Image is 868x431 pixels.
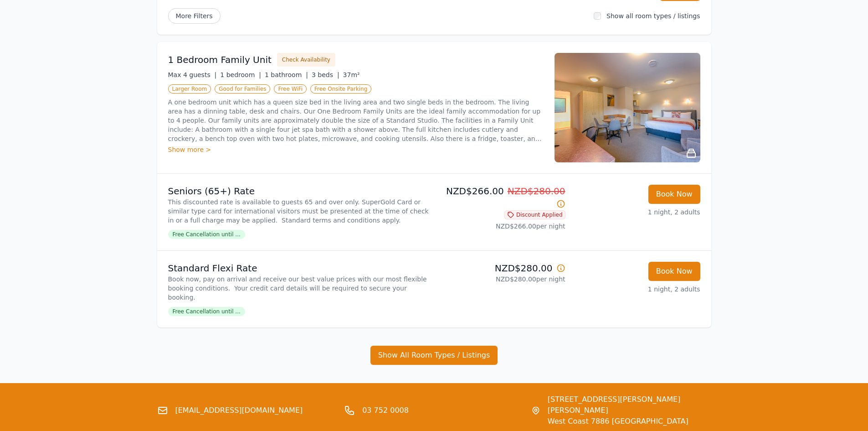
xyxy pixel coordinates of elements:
[508,186,565,197] span: NZD$280.00
[573,285,700,294] p: 1 night, 2 adults
[215,84,270,93] span: Good for Families
[362,405,409,416] a: 03 752 0008
[438,262,565,275] p: NZD$280.00
[168,98,544,143] p: A one bedroom unit which has a queen size bed in the living area and two single beds in the bedro...
[648,185,700,204] button: Book Now
[548,416,711,427] span: West Coast 7886 [GEOGRAPHIC_DATA]
[343,71,360,78] span: 37m²
[573,208,700,217] p: 1 night, 2 adults
[168,307,245,316] span: Free Cancellation until ...
[168,262,431,275] p: Standard Flexi Rate
[548,394,711,416] span: [STREET_ADDRESS][PERSON_NAME] [PERSON_NAME]
[438,222,565,231] p: NZD$266.00 per night
[168,185,431,197] p: Seniors (65+) Rate
[168,84,211,93] span: Larger Room
[168,275,431,302] p: Book now, pay on arrival and receive our best value prices with our most flexible booking conditi...
[168,53,272,66] h3: 1 Bedroom Family Unit
[168,230,245,239] span: Free Cancellation until ...
[168,197,431,225] p: This discounted rate is available to guests 65 and over only. SuperGold Card or similar type card...
[606,12,700,20] label: Show all room types / listings
[175,405,303,416] a: [EMAIL_ADDRESS][DOMAIN_NAME]
[370,346,498,365] button: Show All Room Types / Listings
[220,71,261,78] span: 1 bedroom |
[648,262,700,281] button: Book Now
[438,185,565,210] p: NZD$266.00
[265,71,308,78] span: 1 bathroom |
[168,71,217,78] span: Max 4 guests |
[168,8,221,24] span: More Filters
[168,145,544,154] div: Show more >
[310,84,371,93] span: Free Onsite Parking
[274,84,307,93] span: Free WiFi
[438,275,565,284] p: NZD$280.00 per night
[504,210,565,219] span: Discount Applied
[312,71,339,78] span: 3 beds |
[277,53,335,67] button: Check Availability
